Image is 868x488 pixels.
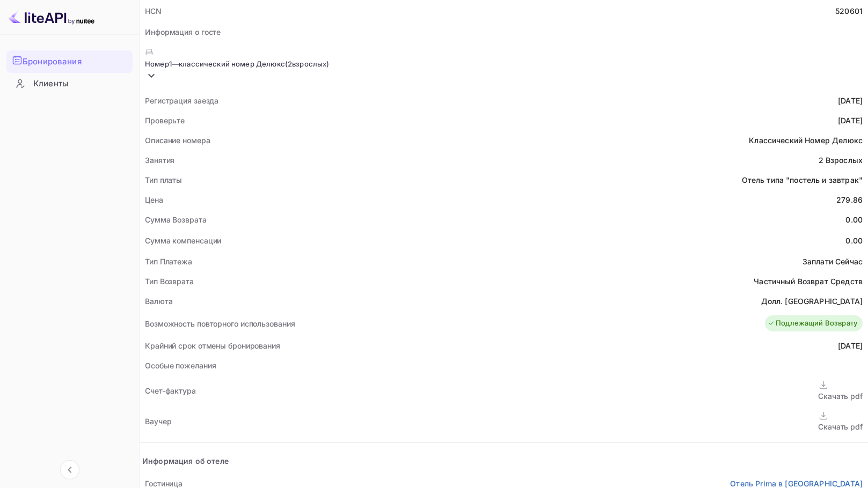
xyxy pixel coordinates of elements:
a: Бронирования [6,50,133,72]
ya-tr-span: Цена [145,195,163,204]
ya-tr-span: Номер [145,60,169,68]
ya-tr-span: Информация об отеле [142,456,229,465]
div: Клиенты [6,73,133,94]
ya-tr-span: Отель типа "постель и завтрак" [742,175,863,184]
ya-tr-span: Возможность повторного использования [145,319,295,328]
ya-tr-span: 2 Взрослых [819,156,863,165]
ya-tr-span: Бронирования [23,56,82,68]
ya-tr-span: ( [285,60,288,68]
ya-tr-span: Долл. [GEOGRAPHIC_DATA] [761,297,863,306]
div: 520601 [835,5,863,17]
ya-tr-span: Скачать pdf [818,422,863,431]
ya-tr-span: Ваучер [145,417,171,426]
div: [DATE] [838,115,863,126]
ya-tr-span: Описание номера [145,136,210,145]
ya-tr-span: Крайний срок отмены бронирования [145,341,280,350]
div: 279.86 [836,194,863,205]
ya-tr-span: Информация о госте [145,27,221,36]
ya-tr-span: Скачать pdf [818,391,863,401]
ya-tr-span: HCN [145,6,162,16]
ya-tr-span: Проверьте [145,116,185,125]
ya-tr-span: Сумма Возврата [145,215,207,224]
div: 0.00 [845,214,863,225]
ya-tr-span: классический номер Делюкс [179,60,285,68]
div: 0.00 [845,235,863,246]
ya-tr-span: взрослых [292,60,326,68]
ya-tr-span: 2 [288,60,292,68]
div: Бронирования [6,50,133,73]
ya-tr-span: Клиенты [33,78,68,90]
ya-tr-span: Тип платы [145,175,182,184]
ya-tr-span: Заплати Сейчас [803,257,863,266]
ya-tr-span: Подлежащий Возврату [776,318,857,329]
div: [DATE] [838,95,863,106]
ya-tr-span: Регистрация заезда [145,96,218,105]
ya-tr-span: Тип Платежа [145,257,192,266]
img: Логотип LiteAPI [9,9,94,26]
button: Свернуть навигацию [60,460,79,479]
ya-tr-span: Занятия [145,156,174,165]
ya-tr-span: Особые пожелания [145,361,216,370]
ya-tr-span: Частичный Возврат Средств [754,277,863,286]
div: Номер1—классический номер Делюкс(2взрослых) [145,46,329,86]
div: [DATE] [838,340,863,351]
ya-tr-span: 1 [169,60,172,68]
ya-tr-span: Гостиница [145,479,183,488]
ya-tr-span: Отель Prima в [GEOGRAPHIC_DATA] [730,479,863,488]
ya-tr-span: Классический Номер Делюкс [749,136,863,145]
ya-tr-span: — [172,60,179,68]
ya-tr-span: ) [326,60,329,68]
ya-tr-span: Валюта [145,297,172,306]
ya-tr-span: Счет-фактура [145,386,196,395]
ya-tr-span: Тип Возврата [145,277,194,286]
a: Клиенты [6,73,133,93]
ya-tr-span: Сумма компенсации [145,236,221,245]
